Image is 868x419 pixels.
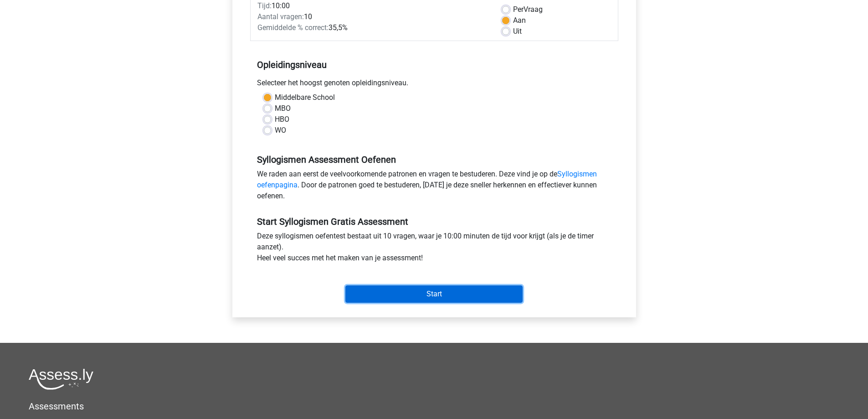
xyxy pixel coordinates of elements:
[257,56,611,74] h5: Opleidingsniveau
[513,15,526,26] label: Aan
[29,401,839,412] h5: Assessments
[250,231,618,267] div: Deze syllogismen oefentest bestaat uit 10 vragen, waar je 10:00 minuten de tijd voor krijgt (als ...
[251,11,495,22] div: 10
[345,285,523,303] input: Start
[513,26,522,37] label: Uit
[275,103,291,114] label: MBO
[251,0,495,11] div: 10:00
[257,12,304,21] span: Aantal vragen:
[513,5,524,14] span: Per
[257,216,611,227] h5: Start Syllogismen Gratis Assessment
[275,92,335,103] label: Middelbare School
[250,78,618,92] div: Selecteer het hoogst genoten opleidingsniveau.
[275,125,286,136] label: WO
[251,22,495,33] div: 35,5%
[257,154,611,165] h5: Syllogismen Assessment Oefenen
[257,1,272,10] span: Tijd:
[29,368,93,390] img: Assessly logo
[275,114,289,125] label: HBO
[257,23,329,32] span: Gemiddelde % correct:
[250,169,618,205] div: We raden aan eerst de veelvoorkomende patronen en vragen te bestuderen. Deze vind je op de . Door...
[513,4,543,15] label: Vraag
